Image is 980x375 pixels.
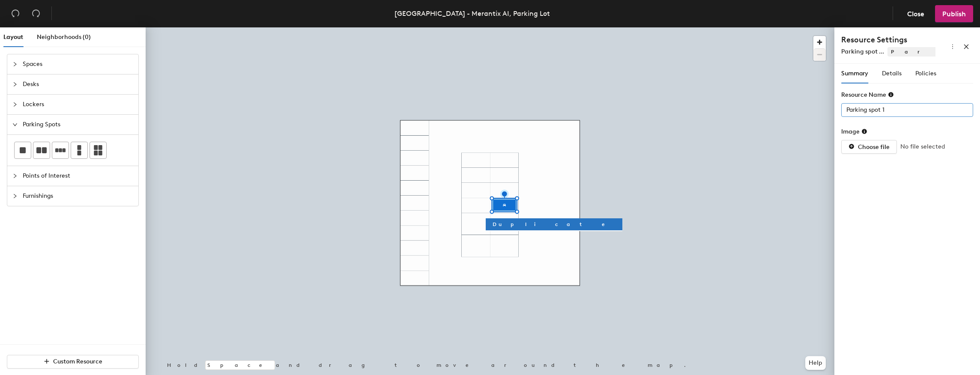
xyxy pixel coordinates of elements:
[486,218,622,230] button: Duplicate
[841,48,884,55] span: Parking spot ...
[882,70,902,77] span: Details
[841,140,897,154] button: Choose file
[23,95,133,114] span: Lockers
[935,5,973,22] button: Publish
[12,173,18,179] span: collapsed
[915,70,936,77] span: Policies
[11,9,20,18] span: undo
[37,33,91,41] span: Neighborhoods (0)
[942,10,966,18] span: Publish
[7,355,139,369] button: Custom Resource
[841,91,894,98] div: Resource Name
[907,10,924,18] span: Close
[7,5,24,22] button: Undo (⌘ + Z)
[900,142,945,152] span: No file selected
[12,82,18,87] span: collapsed
[963,44,969,50] span: close
[23,166,133,186] span: Points of Interest
[841,34,935,45] h4: Resource Settings
[53,358,102,365] span: Custom Resource
[23,115,133,134] span: Parking Spots
[12,193,18,199] span: collapsed
[805,356,826,370] button: Help
[950,44,956,50] span: more
[23,74,133,94] span: Desks
[27,5,45,22] button: Redo (⌘ + ⇧ + Z)
[858,143,890,151] span: Choose file
[12,102,18,107] span: collapsed
[23,186,133,206] span: Furnishings
[841,128,867,135] div: Image
[23,54,133,74] span: Spaces
[12,62,18,67] span: collapsed
[394,8,550,19] div: [GEOGRAPHIC_DATA] - Merantix AI, Parking Lot
[493,220,615,228] span: Duplicate
[900,5,932,22] button: Close
[841,103,973,117] input: Unknown Parking Spots
[3,33,23,41] span: Layout
[841,70,868,77] span: Summary
[12,122,18,127] span: expanded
